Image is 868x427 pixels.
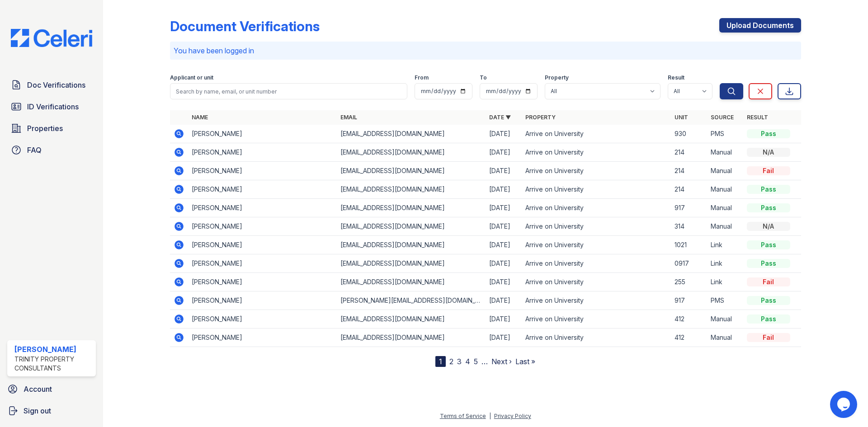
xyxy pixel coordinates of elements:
td: [PERSON_NAME] [188,217,337,236]
td: [DATE] [486,199,522,217]
td: 1021 [671,236,707,254]
span: Properties [27,123,63,134]
td: Manual [707,180,743,199]
td: [EMAIL_ADDRESS][DOMAIN_NAME] [337,217,486,236]
td: Arrive on University [522,143,670,162]
td: [PERSON_NAME][EMAIL_ADDRESS][DOMAIN_NAME] [337,291,486,310]
label: Result [668,74,684,81]
td: Manual [707,143,743,162]
a: Upload Documents [719,18,801,33]
td: 412 [671,310,707,328]
td: 314 [671,217,707,236]
div: Pass [747,203,790,212]
td: Manual [707,199,743,217]
div: | [489,413,491,419]
td: [PERSON_NAME] [188,199,337,217]
td: Arrive on University [522,254,670,273]
a: Sign out [4,402,99,420]
label: Applicant or unit [170,74,213,81]
a: 4 [465,357,470,366]
td: Arrive on University [522,328,670,347]
div: Fail [747,277,790,286]
td: Link [707,254,743,273]
td: 214 [671,162,707,180]
td: 412 [671,328,707,347]
a: Privacy Policy [494,413,531,419]
div: N/A [747,222,790,231]
td: [DATE] [486,180,522,199]
a: Next › [491,357,512,366]
td: 0917 [671,254,707,273]
input: Search by name, email, or unit number [170,83,407,99]
a: Doc Verifications [7,76,96,94]
label: From [415,74,429,81]
td: Arrive on University [522,236,670,254]
td: 255 [671,273,707,291]
div: Fail [747,166,790,175]
td: 214 [671,180,707,199]
td: [DATE] [486,254,522,273]
a: Unit [675,114,688,121]
td: 214 [671,143,707,162]
td: [PERSON_NAME] [188,310,337,328]
a: Name [192,114,208,121]
div: Pass [747,240,790,249]
a: Terms of Service [440,413,486,419]
img: CE_Logo_Blue-a8612792a0a2168367f1c8372b55b34899dd931a85d93a1a3d3e32e68fde9ad4.png [4,29,99,47]
td: [PERSON_NAME] [188,125,337,143]
td: [PERSON_NAME] [188,328,337,347]
td: [EMAIL_ADDRESS][DOMAIN_NAME] [337,199,486,217]
a: Email [340,114,357,121]
td: [EMAIL_ADDRESS][DOMAIN_NAME] [337,125,486,143]
td: [EMAIL_ADDRESS][DOMAIN_NAME] [337,162,486,180]
a: 3 [457,357,462,366]
td: [DATE] [486,310,522,328]
div: [PERSON_NAME] [14,344,92,355]
span: ID Verifications [27,101,79,112]
td: Arrive on University [522,310,670,328]
div: Pass [747,129,790,138]
td: [DATE] [486,236,522,254]
div: 1 [435,356,446,367]
td: Link [707,236,743,254]
td: [DATE] [486,162,522,180]
td: Manual [707,162,743,180]
td: [DATE] [486,143,522,162]
td: PMS [707,291,743,310]
td: Arrive on University [522,291,670,310]
td: [PERSON_NAME] [188,273,337,291]
div: Pass [747,259,790,268]
div: N/A [747,148,790,157]
td: 930 [671,125,707,143]
td: Manual [707,310,743,328]
p: You have been logged in [174,45,797,56]
div: Pass [747,314,790,324]
td: [EMAIL_ADDRESS][DOMAIN_NAME] [337,310,486,328]
td: [PERSON_NAME] [188,236,337,254]
td: [EMAIL_ADDRESS][DOMAIN_NAME] [337,180,486,199]
td: Arrive on University [522,180,670,199]
a: Property [525,114,556,121]
span: Sign out [24,405,51,416]
td: Arrive on University [522,125,670,143]
a: 2 [449,357,453,366]
td: Manual [707,328,743,347]
a: Account [4,380,99,398]
a: FAQ [7,141,96,159]
div: Pass [747,185,790,194]
td: [DATE] [486,291,522,310]
td: [PERSON_NAME] [188,143,337,162]
div: Pass [747,296,790,305]
td: Arrive on University [522,199,670,217]
label: To [480,74,487,81]
div: Document Verifications [170,18,320,34]
a: 5 [474,357,478,366]
td: Link [707,273,743,291]
td: [PERSON_NAME] [188,162,337,180]
td: [EMAIL_ADDRESS][DOMAIN_NAME] [337,254,486,273]
div: Trinity Property Consultants [14,355,92,373]
td: [DATE] [486,328,522,347]
label: Property [545,74,569,81]
td: [PERSON_NAME] [188,291,337,310]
